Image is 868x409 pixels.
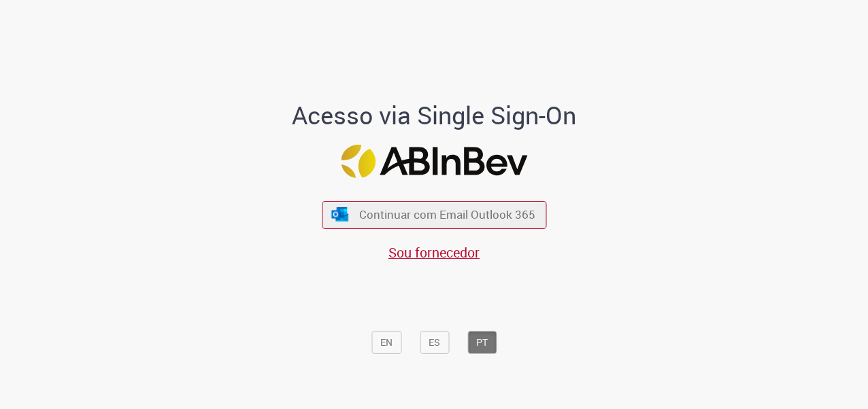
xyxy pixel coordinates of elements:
img: ícone Azure/Microsoft 360 [331,207,350,221]
h1: Acesso via Single Sign-On [246,102,623,129]
button: EN [371,331,401,354]
span: Continuar com Email Outlook 365 [359,207,535,223]
img: Logo ABInBev [341,145,527,178]
a: Sou fornecedor [388,243,480,262]
button: PT [467,331,497,354]
button: ícone Azure/Microsoft 360 Continuar com Email Outlook 365 [322,200,546,228]
button: ES [420,331,449,354]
